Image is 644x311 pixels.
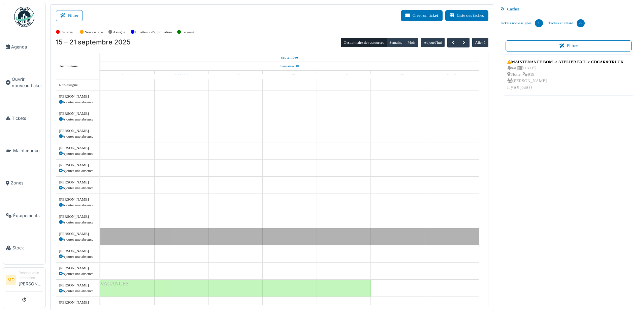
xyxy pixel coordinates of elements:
a: Stock [3,232,45,264]
button: Créer un ticket [401,10,443,21]
a: 20 septembre 2025 [390,71,406,79]
div: [PERSON_NAME] [59,94,96,99]
div: [PERSON_NAME] [59,128,96,134]
a: Tickets non-assignés [497,14,546,32]
li: [PERSON_NAME] [19,270,43,290]
span: MALADIE [100,229,125,235]
div: Ajouter une absence [59,202,96,208]
button: Aujourd'hui [421,38,445,47]
div: [PERSON_NAME] [59,179,96,185]
div: [PERSON_NAME] [59,265,96,271]
a: 15 septembre 2025 [280,53,300,62]
span: Agenda [11,44,43,50]
div: Ajouter une absence [59,116,96,122]
div: Ajouter une absence [59,271,96,277]
a: Ouvrir nouveau ticket [3,63,45,102]
div: [PERSON_NAME] [59,214,96,219]
label: Assigné [113,29,125,35]
div: Non-assigné [59,82,96,88]
a: Tickets [3,102,45,134]
label: En retard [61,29,74,35]
span: Équipements [13,212,43,219]
div: [PERSON_NAME] [59,300,96,305]
button: Gestionnaire de ressources [341,38,387,47]
div: n/a | [DATE] Flotte | 919 [PERSON_NAME] Il y a 0 jour(s) [507,65,624,91]
a: 19 septembre 2025 [336,71,351,79]
a: MD Responsable technicien[PERSON_NAME] [6,270,43,291]
button: Filtrer [56,10,83,21]
div: Ajouter une absence [59,288,96,294]
div: Ajouter une absence [59,254,96,260]
a: 16 septembre 2025 [173,71,190,79]
a: Équipements [3,199,45,232]
div: Ajouter une absence [59,168,96,174]
a: 15 septembre 2025 [120,71,134,79]
li: MD [6,275,16,285]
button: Aller à [472,38,488,47]
div: [PERSON_NAME] [59,111,96,116]
button: Mois [405,38,418,47]
a: Semaine 38 [279,62,300,70]
img: Badge_color-CXgf-gQk.svg [14,7,34,27]
div: [PERSON_NAME] [59,145,96,151]
div: Ajouter une absence [59,134,96,139]
a: Agenda [3,31,45,63]
a: MAINTENANCE BOM -> ATELIER EXT -> CDCAR&TRUCK n/a |[DATE] Flotte |919 [PERSON_NAME]Il y a 0 jour(s) [506,57,625,93]
span: Stock [12,245,43,251]
button: Suivant [458,38,470,47]
span: Zones [11,180,43,186]
div: [PERSON_NAME] [59,282,96,288]
a: 17 septembre 2025 [228,71,243,79]
div: Cacher [497,4,640,14]
span: Maintenance [13,147,43,154]
div: [PERSON_NAME] [59,197,96,202]
h2: 15 – 21 septembre 2025 [56,38,131,46]
div: Ajouter une absence [59,237,96,242]
div: MAINTENANCE BOM -> ATELIER EXT -> CDCAR&TRUCK [507,59,624,65]
a: 18 septembre 2025 [283,71,297,79]
div: 560 [577,19,585,27]
label: Terminé [182,29,194,35]
a: 21 septembre 2025 [444,71,459,79]
button: Précédent [447,38,458,47]
span: Techniciens [59,64,78,68]
a: Tâches en retard [546,14,587,32]
div: 1 [535,19,543,27]
label: En attente d'approbation [135,29,172,35]
div: Ajouter une absence [59,185,96,191]
div: [PERSON_NAME] [59,162,96,168]
label: Non assigné [85,29,103,35]
div: [PERSON_NAME] [59,231,96,237]
div: Ajouter une absence [59,151,96,157]
span: Ouvrir nouveau ticket [12,76,43,89]
button: Filtrer [506,40,632,51]
span: Tickets [12,115,43,122]
div: [PERSON_NAME] [59,248,96,254]
button: Semaine [387,38,405,47]
span: VACANCES [100,281,129,286]
div: Ajouter une absence [59,219,96,225]
div: Ajouter une absence [59,99,96,105]
div: Responsable technicien [19,270,43,281]
button: Liste des tâches [445,10,488,21]
a: Maintenance [3,134,45,167]
a: Zones [3,167,45,199]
